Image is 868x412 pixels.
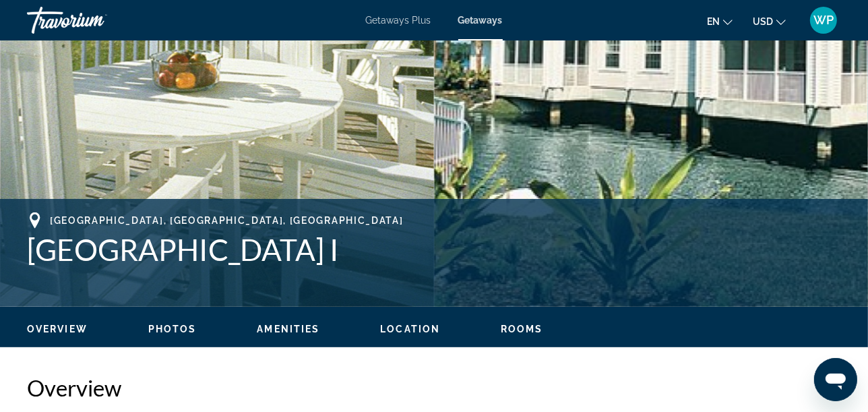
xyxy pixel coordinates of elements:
[27,323,88,335] button: Overview
[753,11,786,31] button: Change currency
[813,13,834,27] span: WP
[380,323,440,335] button: Location
[458,15,503,26] a: Getaways
[27,3,162,38] a: Travorium
[27,324,88,334] span: Overview
[501,324,543,334] span: Rooms
[148,324,197,334] span: Photos
[27,374,841,401] h2: Overview
[753,16,773,27] span: USD
[366,15,431,26] a: Getaways Plus
[380,324,440,334] span: Location
[50,215,403,226] span: [GEOGRAPHIC_DATA], [GEOGRAPHIC_DATA], [GEOGRAPHIC_DATA]
[257,323,319,335] button: Amenities
[814,358,857,401] iframe: Button to launch messaging window
[257,324,319,334] span: Amenities
[806,6,841,34] button: User Menu
[707,16,720,27] span: en
[707,11,733,31] button: Change language
[501,323,543,335] button: Rooms
[27,232,841,267] h1: [GEOGRAPHIC_DATA] I
[148,323,197,335] button: Photos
